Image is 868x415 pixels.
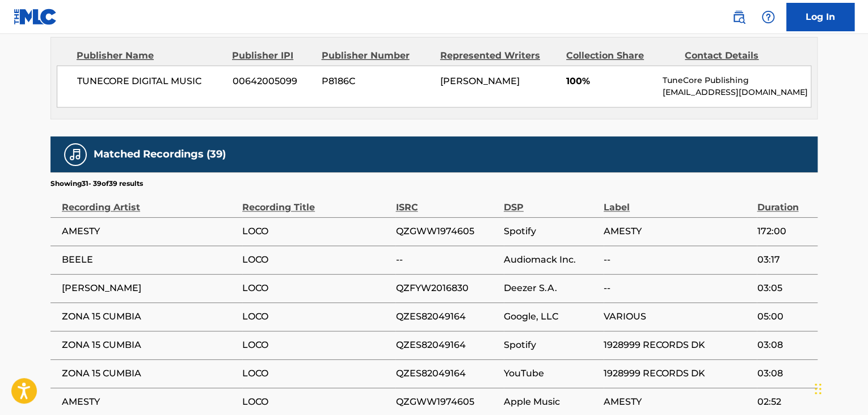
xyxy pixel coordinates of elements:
[322,74,432,88] span: P8186C
[242,281,390,295] span: LOCO
[504,395,598,409] span: Apple Music
[62,225,237,238] span: AMESTY
[604,281,751,295] span: --
[242,338,390,352] span: LOCO
[69,148,82,161] img: Matched Recordings
[504,189,598,214] div: DSP
[62,189,237,214] div: Recording Artist
[757,189,812,214] div: Duration
[757,281,812,295] span: 03:05
[242,253,390,267] span: LOCO
[440,49,558,63] div: Represented Writers
[62,367,237,380] span: ZONA 15 CUMBIA
[604,310,751,323] span: VARIOUS
[14,9,57,25] img: MLC Logo
[757,338,812,352] span: 03:08
[811,360,868,415] iframe: Chat Widget
[242,225,390,238] span: LOCO
[395,225,498,238] span: QZGWW1974605
[604,395,751,409] span: AMESTY
[757,367,812,380] span: 03:08
[761,10,775,24] img: help
[62,395,237,409] span: AMESTY
[321,49,431,63] div: Publisher Number
[757,225,812,238] span: 172:00
[757,310,812,323] span: 05:00
[62,281,237,295] span: [PERSON_NAME]
[395,281,498,295] span: QZFYW2016830
[77,49,224,63] div: Publisher Name
[757,253,812,267] span: 03:17
[62,253,237,267] span: BEELE
[757,395,812,409] span: 02:52
[566,49,676,63] div: Collection Share
[242,189,390,214] div: Recording Title
[504,367,598,380] span: YouTube
[604,367,751,380] span: 1928999 RECORDS DK
[815,372,821,406] div: Drag
[395,367,498,380] span: QZES82049164
[395,253,498,267] span: --
[604,253,751,267] span: --
[757,6,779,28] div: Help
[440,76,520,86] span: [PERSON_NAME]
[395,189,498,214] div: ISRC
[504,253,598,267] span: Audiomack Inc.
[62,338,237,352] span: ZONA 15 CUMBIA
[786,3,854,31] a: Log In
[395,395,498,409] span: QZGWW1974605
[242,395,390,409] span: LOCO
[504,310,598,323] span: Google, LLC
[242,367,390,380] span: LOCO
[604,189,751,214] div: Label
[663,74,811,86] p: TuneCore Publishing
[232,49,313,63] div: Publisher IPI
[504,225,598,238] span: Spotify
[504,281,598,295] span: Deezer S.A.
[50,179,143,189] p: Showing 31 - 39 of 39 results
[233,74,313,88] span: 00642005099
[62,310,237,323] span: ZONA 15 CUMBIA
[77,74,224,88] span: TUNECORE DIGITAL MUSIC
[685,49,795,63] div: Contact Details
[94,148,226,161] h5: Matched Recordings (39)
[395,338,498,352] span: QZES82049164
[604,225,751,238] span: AMESTY
[663,86,811,98] p: [EMAIL_ADDRESS][DOMAIN_NAME]
[727,6,750,28] a: Public Search
[566,74,654,88] span: 100%
[242,310,390,323] span: LOCO
[732,10,745,24] img: search
[504,338,598,352] span: Spotify
[395,310,498,323] span: QZES82049164
[604,338,751,352] span: 1928999 RECORDS DK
